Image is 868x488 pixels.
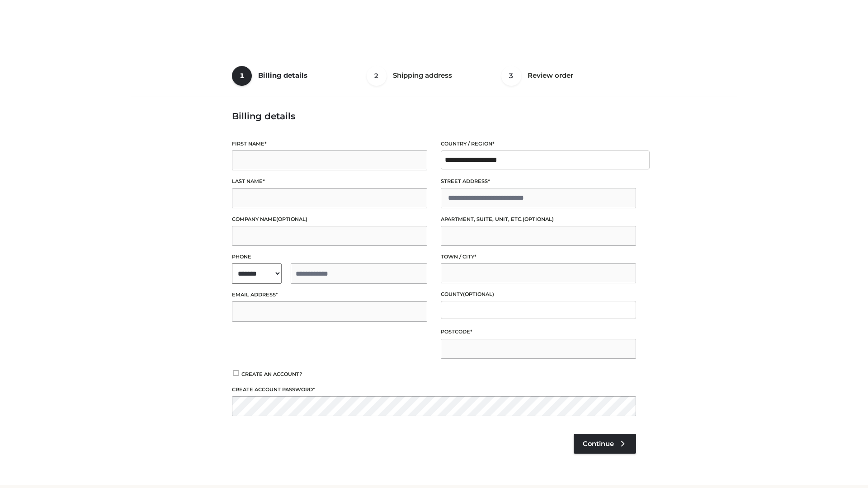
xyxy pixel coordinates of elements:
label: Town / City [441,253,636,261]
label: Company name [232,215,427,224]
label: First name [232,140,427,148]
label: Email address [232,291,427,299]
span: Continue [583,440,614,448]
span: Review order [528,71,573,80]
span: Shipping address [393,71,452,80]
input: Create an account? [232,370,240,376]
a: Continue [574,434,636,454]
span: 3 [501,66,521,86]
label: Postcode [441,328,636,336]
label: Country / Region [441,140,636,148]
span: 2 [367,66,387,86]
label: Apartment, suite, unit, etc. [441,215,636,224]
span: 1 [232,66,252,86]
span: (optional) [463,291,494,297]
label: Create account password [232,385,636,394]
h3: Billing details [232,111,636,122]
label: Phone [232,253,427,261]
span: Create an account? [241,371,302,377]
label: Last name [232,177,427,186]
label: Street address [441,177,636,186]
label: County [441,290,636,299]
span: (optional) [276,216,307,222]
span: Billing details [258,71,307,80]
span: (optional) [523,216,554,222]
